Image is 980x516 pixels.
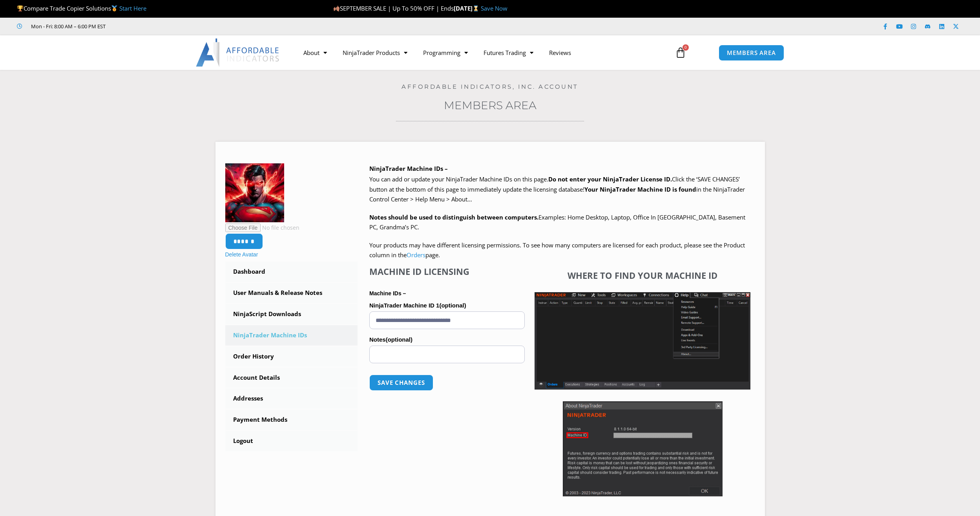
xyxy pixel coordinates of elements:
img: Screenshot 2025-01-17 1155544 | Affordable Indicators – NinjaTrader [535,292,750,390]
a: Programming [415,44,476,62]
a: Save Now [481,4,507,12]
nav: Menu [296,44,666,62]
button: Save changes [369,375,433,391]
span: (optional) [439,302,466,309]
h4: Machine ID Licensing [369,266,525,276]
a: Addresses [225,388,358,409]
a: 0 [663,41,698,64]
strong: Machine IDs – [369,290,406,296]
span: 0 [683,44,689,51]
span: MEMBERS AREA [727,50,776,56]
a: Affordable Indicators, Inc. Account [401,83,579,90]
span: Compare Trade Copier Solutions [17,4,146,12]
strong: [DATE] [454,4,481,12]
span: Examples: Home Desktop, Laptop, Office In [GEOGRAPHIC_DATA], Basement PC, Grandma’s PC. [369,213,745,231]
a: User Manuals & Release Notes [225,283,358,303]
a: Orders [407,251,425,259]
a: Dashboard [225,262,358,282]
img: 🏆 [17,5,23,11]
a: NinjaScript Downloads [225,304,358,324]
strong: Notes should be used to distinguish between computers. [369,213,538,221]
b: Do not enter your NinjaTrader License ID. [548,175,672,183]
strong: Your NinjaTrader Machine ID is found [584,185,696,193]
img: Screenshot 2025-01-17 114931 | Affordable Indicators – NinjaTrader [563,401,723,496]
b: NinjaTrader Machine IDs – [369,165,448,172]
a: MEMBERS AREA [719,45,784,61]
a: NinjaTrader Products [335,44,415,62]
a: Order History [225,346,358,367]
a: Payment Methods [225,410,358,430]
label: NinjaTrader Machine ID 1 [369,300,525,311]
label: Notes [369,334,525,346]
a: About [296,44,335,62]
a: Futures Trading [476,44,541,62]
img: dhek65w-312c7471-44ab-44ec-803f-ebbabcd7c995-150x150.jpg [225,163,284,222]
a: Account Details [225,368,358,388]
a: Delete Avatar [225,251,258,258]
span: You can add or update your NinjaTrader Machine IDs on this page. [369,175,548,183]
img: ⌛ [473,5,479,11]
img: 🥇 [111,5,117,11]
span: Your products may have different licensing permissions. To see how many computers are licensed fo... [369,241,745,259]
nav: Account pages [225,262,358,451]
span: Mon - Fri: 8:00 AM – 6:00 PM EST [29,22,106,31]
a: NinjaTrader Machine IDs [225,325,358,346]
iframe: Customer reviews powered by Trustpilot [117,22,234,30]
a: Start Here [119,4,146,12]
span: Click the ‘SAVE CHANGES’ button at the bottom of this page to immediately update the licensing da... [369,175,745,203]
span: SEPTEMBER SALE | Up To 50% OFF | Ends [333,4,454,12]
a: Logout [225,431,358,451]
img: 🍂 [334,5,339,11]
a: Reviews [541,44,579,62]
img: LogoAI | Affordable Indicators – NinjaTrader [196,38,280,67]
a: Members Area [444,99,537,112]
h4: Where to find your Machine ID [535,270,750,280]
span: (optional) [386,336,412,343]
